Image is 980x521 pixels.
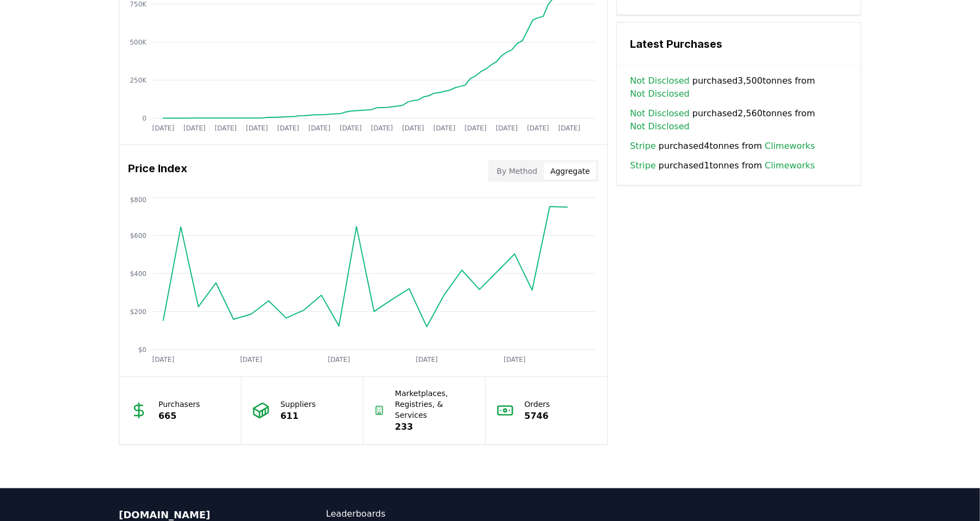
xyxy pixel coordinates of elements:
tspan: [DATE] [496,124,518,132]
p: Orders [525,399,550,410]
tspan: [DATE] [215,124,237,132]
tspan: [DATE] [183,124,206,132]
tspan: [DATE] [152,356,175,363]
tspan: 750K [130,1,147,8]
tspan: [DATE] [328,356,351,363]
tspan: [DATE] [371,124,393,132]
p: Marketplaces, Registries, & Services [395,388,474,420]
tspan: [DATE] [152,124,175,132]
a: Not Disclosed [630,120,690,133]
a: Not Disclosed [630,74,690,87]
h3: Latest Purchases [630,36,848,52]
p: Purchasers [158,399,200,410]
p: 665 [158,410,200,423]
a: Climeworks [765,159,816,172]
tspan: [DATE] [527,124,550,132]
p: Suppliers [281,399,316,410]
p: 233 [395,420,474,434]
a: Not Disclosed [630,87,690,101]
a: Stripe [630,159,656,172]
tspan: [DATE] [402,124,424,132]
span: purchased 3,500 tonnes from [630,74,848,101]
tspan: [DATE] [309,124,331,132]
tspan: $400 [130,270,147,278]
p: 611 [281,410,316,423]
tspan: 500K [130,39,147,46]
tspan: 0 [142,115,147,122]
span: purchased 2,560 tonnes from [630,107,848,133]
tspan: 250K [130,77,147,84]
button: By Method [491,162,544,180]
tspan: [DATE] [465,124,487,132]
tspan: $0 [138,346,147,354]
tspan: $200 [130,308,147,316]
tspan: [DATE] [340,124,362,132]
a: Leaderboards [326,508,490,521]
a: Stripe [630,140,656,153]
span: purchased 4 tonnes from [630,140,815,153]
tspan: [DATE] [246,124,268,132]
tspan: [DATE] [504,356,526,363]
tspan: [DATE] [277,124,300,132]
span: purchased 1 tonnes from [630,159,815,172]
tspan: $600 [130,232,147,240]
h3: Price Index [128,160,187,182]
a: Not Disclosed [630,107,690,120]
tspan: [DATE] [416,356,438,363]
a: Climeworks [765,140,816,153]
tspan: [DATE] [240,356,263,363]
button: Aggregate [544,162,596,180]
tspan: [DATE] [558,124,581,132]
p: 5746 [525,410,550,423]
tspan: $800 [130,196,147,204]
tspan: [DATE] [434,124,456,132]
